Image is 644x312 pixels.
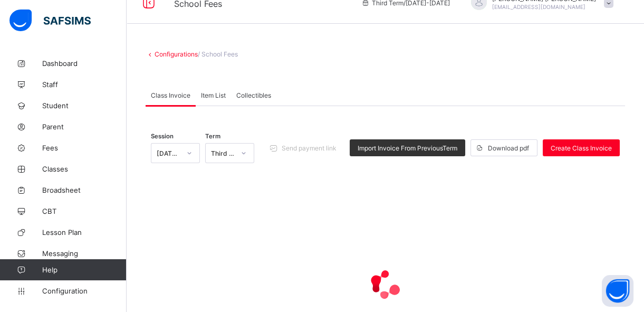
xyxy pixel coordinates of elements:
span: Term [205,133,220,140]
span: Fees [42,144,127,152]
span: Help [42,266,126,274]
span: / School Fees [198,50,238,58]
span: Item List [201,91,226,99]
span: Class Invoice [151,91,190,99]
span: Download pdf [488,144,529,152]
span: Send payment link [282,144,337,152]
button: Open asap [602,275,633,307]
span: Student [42,101,127,110]
span: Dashboard [42,59,127,68]
span: Session [151,133,174,140]
span: Staff [42,80,127,89]
a: Configurations [155,50,198,58]
div: Third Term [211,149,235,157]
span: Lesson Plan [42,228,127,237]
span: Create Class Invoice [551,144,612,152]
img: safsims [9,10,91,32]
span: Classes [42,165,127,173]
span: Import Invoice From Previous Term [358,144,457,152]
span: [EMAIL_ADDRESS][DOMAIN_NAME] [492,4,585,10]
span: Collectibles [236,91,271,99]
span: Parent [42,122,127,131]
span: CBT [42,207,127,215]
span: Messaging [42,249,127,258]
div: [DATE]-[DATE] [157,149,180,157]
span: Broadsheet [42,186,127,194]
span: Configuration [42,287,126,295]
